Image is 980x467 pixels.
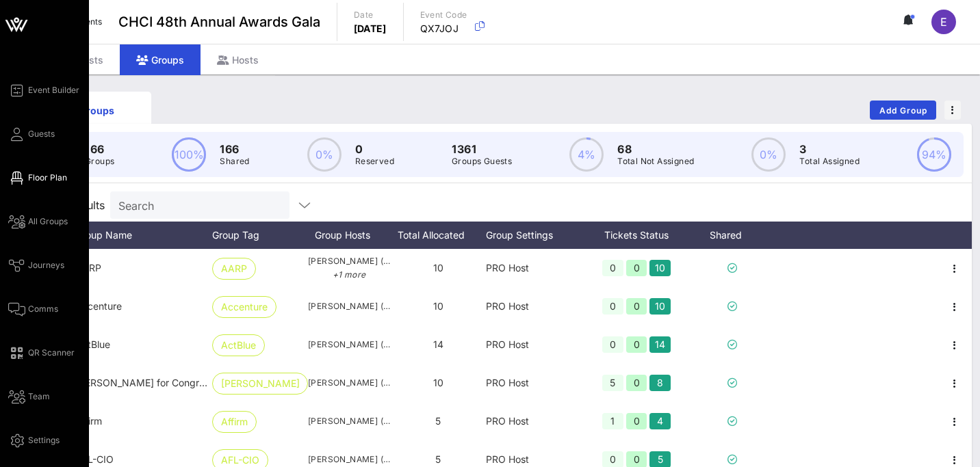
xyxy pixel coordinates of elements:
[452,141,512,157] p: 1361
[28,303,58,315] span: Comms
[75,222,212,249] div: Group Name
[649,413,671,429] div: 4
[221,297,268,317] span: Accenture
[8,301,58,317] a: Comms
[649,336,671,353] div: 14
[308,299,390,313] span: [PERSON_NAME] ([PERSON_NAME][EMAIL_ADDRESS][PERSON_NAME][DOMAIN_NAME])
[799,141,860,157] p: 3
[940,15,947,29] span: E
[486,402,582,440] div: PRO Host
[602,336,623,353] div: 0
[879,105,928,116] span: Add Group
[433,262,443,273] span: 10
[308,268,390,282] p: +1 more
[420,22,467,36] p: QX7JOJ
[308,254,390,282] span: [PERSON_NAME] ([EMAIL_ADDRESS][DOMAIN_NAME])
[435,453,441,465] span: 5
[602,413,623,429] div: 1
[8,126,55,142] a: Guests
[8,170,67,186] a: Floor Plan
[52,103,141,118] div: Groups
[626,375,647,391] div: 0
[626,336,647,353] div: 0
[8,213,68,230] a: All Groups
[626,298,647,315] div: 0
[220,141,249,157] p: 166
[433,338,443,350] span: 14
[118,12,320,32] span: CHCI 48th Annual Awards Gala
[28,347,75,359] span: QR Scanner
[221,412,248,432] span: Affirm
[354,8,387,22] p: Date
[355,141,394,157] p: 0
[649,298,671,315] div: 10
[221,335,256,356] span: ActBlue
[8,257,64,273] a: Journeys
[8,388,50,405] a: Team
[28,259,64,271] span: Journeys
[221,373,299,394] span: [PERSON_NAME]…
[626,260,647,276] div: 0
[452,155,512,168] p: Groups Guests
[308,414,390,428] span: [PERSON_NAME] ([PERSON_NAME][EMAIL_ADDRESS][PERSON_NAME][DOMAIN_NAME])
[691,222,773,249] div: Shared
[308,453,390,466] span: [PERSON_NAME] ([EMAIL_ADDRESS][DOMAIN_NAME])
[28,390,50,403] span: Team
[201,44,275,75] div: Hosts
[75,453,114,465] span: AFL-CIO
[435,415,441,427] span: 5
[433,377,443,388] span: 10
[931,10,956,34] div: E
[626,413,647,429] div: 0
[617,141,694,157] p: 68
[486,287,582,325] div: PRO Host
[617,155,694,168] p: Total Not Assigned
[75,300,122,312] span: Accenture
[75,377,214,388] span: Adriano Espaillat for Congress
[28,215,68,228] span: All Groups
[221,258,247,279] span: AARP
[486,222,582,249] div: Group Settings
[799,155,860,168] p: Total Assigned
[212,222,308,249] div: Group Tag
[28,84,79,96] span: Event Builder
[649,375,671,391] div: 8
[308,376,390,390] span: [PERSON_NAME] ([PERSON_NAME][EMAIL_ADDRESS][DOMAIN_NAME])
[8,82,79,98] a: Event Builder
[355,155,394,168] p: Reserved
[486,249,582,287] div: PRO Host
[390,222,486,249] div: Total Allocated
[486,325,582,364] div: PRO Host
[120,44,201,75] div: Groups
[85,141,114,157] p: 166
[649,260,671,276] div: 10
[308,338,390,351] span: [PERSON_NAME] ([EMAIL_ADDRESS][DOMAIN_NAME])
[8,345,75,361] a: QR Scanner
[308,222,390,249] div: Group Hosts
[870,101,936,120] button: Add Group
[602,260,623,276] div: 0
[28,128,55,140] span: Guests
[8,432,60,449] a: Settings
[220,155,249,168] p: Shared
[75,338,110,350] span: ActBlue
[582,222,691,249] div: Tickets Status
[28,172,67,184] span: Floor Plan
[85,155,114,168] p: Groups
[602,375,623,391] div: 5
[28,434,60,446] span: Settings
[486,364,582,402] div: PRO Host
[420,8,467,22] p: Event Code
[354,22,387,36] p: [DATE]
[433,300,443,312] span: 10
[602,298,623,315] div: 0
